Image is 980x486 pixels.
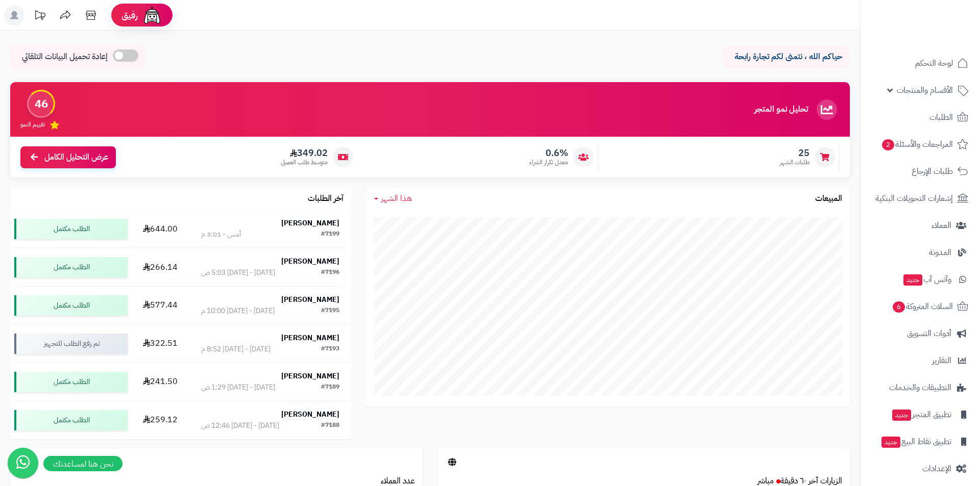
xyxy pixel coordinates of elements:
[922,462,951,476] span: الإعدادات
[281,294,339,305] strong: [PERSON_NAME]
[281,332,339,343] strong: [PERSON_NAME]
[132,325,189,363] td: 322.51
[892,299,953,314] span: السلات المتروكة
[381,192,412,204] span: هذا الشهر
[889,380,951,395] span: التطبيقات والخدمات
[281,147,328,159] span: 349.02
[529,147,568,159] span: 0.6%
[281,256,339,267] strong: [PERSON_NAME]
[867,294,974,319] a: السلات المتروكة6
[867,186,974,211] a: إشعارات التحويلات البنكية
[201,306,275,316] div: [DATE] - [DATE] 10:00 م
[321,306,339,316] div: #7195
[929,110,953,124] span: الطلبات
[321,382,339,393] div: #7189
[20,146,116,168] a: عرض التحليل الكامل
[867,348,974,373] a: التقارير
[121,9,138,21] span: رفيق
[201,268,275,278] div: [DATE] - [DATE] 5:03 ص
[932,218,951,233] span: العملاء
[132,210,189,248] td: 644.00
[281,158,328,167] span: متوسط طلب العميل
[867,132,974,157] a: المراجعات والأسئلة2
[20,120,45,129] span: تقييم النمو
[867,267,974,292] a: وآتس آبجديد
[374,193,412,204] a: هذا الشهر
[911,8,970,29] img: logo-2.png
[14,372,128,392] div: الطلب مكتمل
[14,295,128,316] div: الطلب مكتمل
[882,139,894,150] span: 2
[14,334,128,354] div: تم رفع الطلب للتجهيز
[897,83,953,97] span: الأقسام والمنتجات
[780,147,810,159] span: 25
[201,229,241,240] div: أمس - 3:01 م
[27,5,53,28] a: تحديثات المنصة
[891,407,951,422] span: تطبيق المتجر
[321,421,339,431] div: #7188
[201,382,275,393] div: [DATE] - [DATE] 1:29 ص
[321,229,339,240] div: #7199
[132,401,189,439] td: 259.12
[780,158,810,167] span: طلبات الشهر
[281,409,339,420] strong: [PERSON_NAME]
[912,164,953,178] span: طلبات الإرجاع
[915,56,953,70] span: لوحة التحكم
[14,257,128,277] div: الطلب مكتمل
[14,410,128,430] div: الطلب مكتمل
[22,51,108,63] span: إعادة تحميل البيانات التلقائي
[815,194,842,203] h3: المبيعات
[321,344,339,354] div: #7193
[201,421,279,431] div: [DATE] - [DATE] 12:46 ص
[321,268,339,278] div: #7196
[893,301,905,313] span: 6
[867,51,974,75] a: لوحة التحكم
[881,437,900,448] span: جديد
[142,5,162,25] img: ai-face.png
[875,191,953,206] span: إشعارات التحويلات البنكية
[529,158,568,167] span: معدل تكرار الشراء
[867,402,974,427] a: تطبيق المتجرجديد
[44,151,108,163] span: عرض التحليل الكامل
[281,371,339,381] strong: [PERSON_NAME]
[929,245,951,260] span: المدونة
[867,321,974,346] a: أدوات التسويق
[132,287,189,324] td: 577.44
[281,218,339,228] strong: [PERSON_NAME]
[903,274,922,286] span: جديد
[132,363,189,401] td: 241.50
[308,194,344,203] h3: آخر الطلبات
[867,240,974,265] a: المدونة
[132,248,189,286] td: 266.14
[867,213,974,238] a: العملاء
[907,326,951,341] span: أدوات التسويق
[730,51,842,63] p: حياكم الله ، نتمنى لكم تجارة رابحة
[867,159,974,184] a: طلبات الإرجاع
[867,105,974,130] a: الطلبات
[754,105,808,114] h3: تحليل نمو المتجر
[201,344,271,354] div: [DATE] - [DATE] 8:52 م
[932,353,951,368] span: التقارير
[880,434,951,449] span: تطبيق نقاط البيع
[867,375,974,400] a: التطبيقات والخدمات
[892,410,911,421] span: جديد
[867,429,974,454] a: تطبيق نقاط البيعجديد
[14,219,128,239] div: الطلب مكتمل
[867,456,974,481] a: الإعدادات
[902,272,951,287] span: وآتس آب
[881,137,953,151] span: المراجعات والأسئلة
